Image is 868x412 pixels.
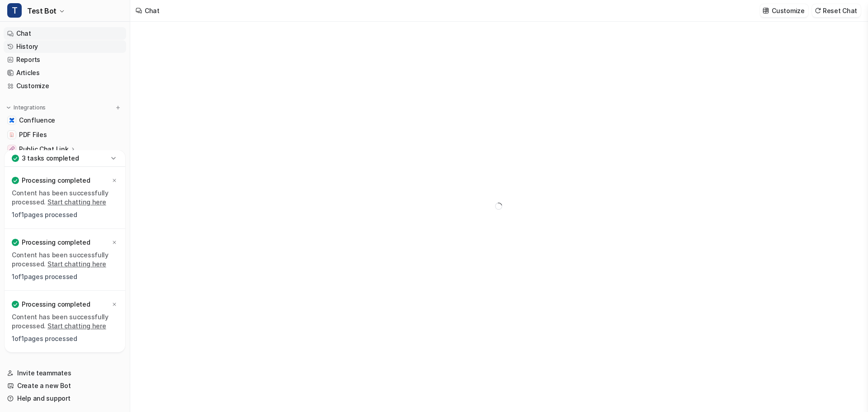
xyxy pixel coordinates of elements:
[4,379,126,392] a: Create a new Bot
[815,7,821,14] img: reset
[19,116,55,125] span: Confluence
[47,198,106,206] a: Start chatting here
[19,145,69,154] p: Public Chat Link
[760,4,808,17] button: Customize
[12,313,118,331] p: Content has been successfully processed.
[4,80,126,92] a: Customize
[27,5,57,17] span: Test Bot
[772,6,804,15] p: Customize
[22,238,90,247] p: Processing completed
[4,27,126,40] a: Chat
[145,6,160,15] div: Chat
[12,334,118,343] p: 1 of 1 pages processed
[5,104,12,111] img: expand menu
[4,367,126,379] a: Invite teammates
[9,132,14,137] img: PDF Files
[115,104,121,111] img: menu_add.svg
[47,322,106,330] a: Start chatting here
[14,104,46,111] p: Integrations
[12,210,118,219] p: 1 of 1 pages processed
[763,7,769,14] img: customize
[4,40,126,53] a: History
[47,260,106,268] a: Start chatting here
[7,3,22,18] span: T
[4,392,126,405] a: Help and support
[812,4,861,17] button: Reset Chat
[12,251,118,269] p: Content has been successfully processed.
[4,53,126,66] a: Reports
[4,128,126,141] a: PDF FilesPDF Files
[22,300,90,309] p: Processing completed
[12,272,118,281] p: 1 of 1 pages processed
[9,118,14,123] img: Confluence
[22,154,79,163] p: 3 tasks completed
[19,130,47,139] span: PDF Files
[4,114,126,127] a: ConfluenceConfluence
[4,66,126,79] a: Articles
[12,189,118,207] p: Content has been successfully processed.
[22,176,90,185] p: Processing completed
[4,103,48,112] button: Integrations
[9,147,14,152] img: Public Chat Link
